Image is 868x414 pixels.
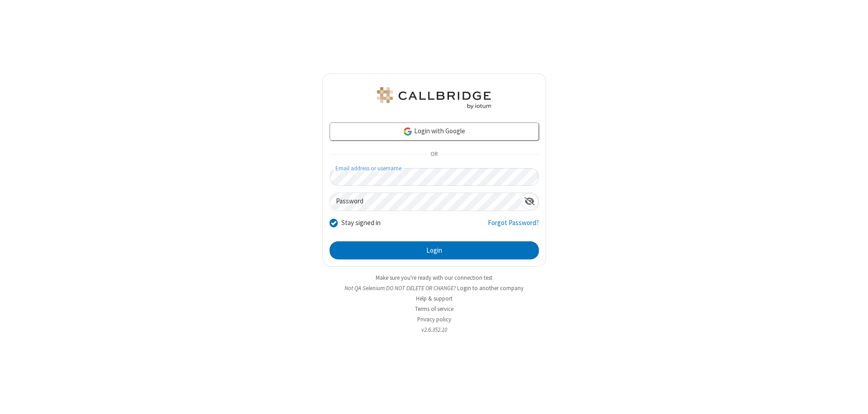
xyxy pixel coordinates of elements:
a: Make sure you're ready with our connection test [376,274,492,282]
input: Email address or username [330,168,539,186]
label: Stay signed in [341,218,381,228]
span: OR [427,148,441,161]
img: google-icon.png [403,127,413,136]
a: Forgot Password? [488,218,539,235]
button: Login [330,241,539,259]
div: Show password [521,193,538,210]
a: Login with Google [330,122,539,141]
li: Not QA Selenium DO NOT DELETE OR CHANGE? [322,284,546,292]
a: Privacy policy [417,315,451,323]
button: Login to another company [457,284,524,292]
a: Terms of service [415,305,453,313]
li: v2.6.352.10 [322,325,546,334]
a: Help & support [416,295,453,302]
img: QA Selenium DO NOT DELETE OR CHANGE [375,87,493,109]
input: Password [330,193,521,211]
